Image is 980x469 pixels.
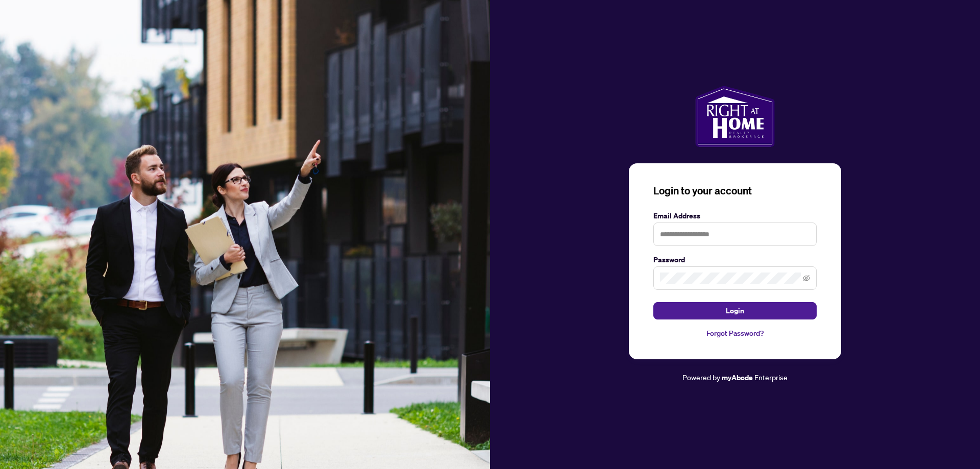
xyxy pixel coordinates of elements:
span: Powered by [682,373,720,382]
h3: Login to your account [653,184,817,198]
span: Login [726,303,744,319]
img: ma-logo [695,86,774,147]
a: myAbode [722,372,753,383]
span: Enterprise [754,373,788,382]
label: Email Address [653,210,817,221]
a: Forgot Password? [653,328,817,339]
button: Login [653,302,817,319]
label: Password [653,254,817,265]
span: eye-invisible [803,275,810,282]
